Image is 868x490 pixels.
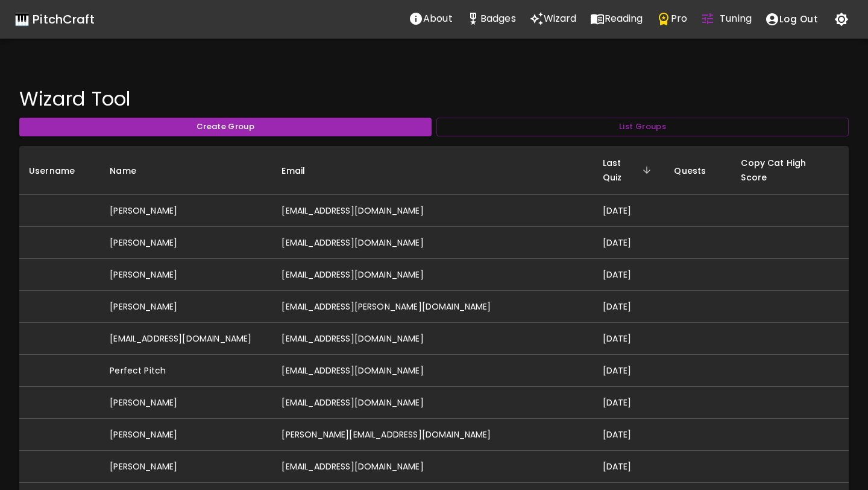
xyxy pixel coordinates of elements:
td: [DATE] [593,451,665,483]
td: [EMAIL_ADDRESS][DOMAIN_NAME] [272,195,593,227]
p: Reading [605,11,643,26]
p: Tuning [720,11,752,26]
a: 🎹 PitchCraft [14,10,95,29]
span: Name [110,164,152,178]
td: [DATE] [593,419,665,451]
span: Quests [674,164,722,178]
a: Reading [583,7,650,32]
td: [DATE] [593,387,665,419]
td: [EMAIL_ADDRESS][PERSON_NAME][DOMAIN_NAME] [272,291,593,323]
p: About [423,11,453,26]
td: [DATE] [593,195,665,227]
td: [EMAIL_ADDRESS][DOMAIN_NAME] [272,355,593,387]
td: [EMAIL_ADDRESS][DOMAIN_NAME] [100,323,272,355]
p: Wizard [544,11,577,26]
a: Pro [650,7,694,32]
td: [DATE] [593,291,665,323]
td: [PERSON_NAME] [100,195,272,227]
span: Username [29,164,90,178]
td: [DATE] [593,323,665,355]
td: [PERSON_NAME] [100,419,272,451]
td: [EMAIL_ADDRESS][DOMAIN_NAME] [272,227,593,259]
td: [DATE] [593,227,665,259]
a: Stats [459,7,523,32]
td: [DATE] [593,355,665,387]
a: Tuning Quiz [694,7,758,32]
td: [PERSON_NAME] [100,451,272,483]
td: [PERSON_NAME] [100,387,272,419]
button: Wizard [523,7,583,31]
a: Wizard [523,7,583,32]
span: Copy Cat High Score [741,156,839,185]
td: [EMAIL_ADDRESS][DOMAIN_NAME] [272,323,593,355]
td: [PERSON_NAME] [100,291,272,323]
td: [EMAIL_ADDRESS][DOMAIN_NAME] [272,451,593,483]
td: [EMAIL_ADDRESS][DOMAIN_NAME] [272,259,593,291]
button: Reading [583,7,650,31]
td: [EMAIL_ADDRESS][DOMAIN_NAME] [272,387,593,419]
td: Perfect Pitch [100,355,272,387]
td: [DATE] [593,259,665,291]
button: List Groups [436,118,849,136]
button: Stats [459,7,523,31]
button: Create Group [19,118,432,136]
button: Tuning Quiz [694,7,758,31]
button: Pro [650,7,694,31]
td: [PERSON_NAME][EMAIL_ADDRESS][DOMAIN_NAME] [272,419,593,451]
a: About [402,7,459,32]
span: Last Quiz [603,156,655,185]
span: Email [281,164,321,178]
h4: Wizard Tool [19,87,849,111]
button: About [402,7,459,31]
td: [PERSON_NAME] [100,259,272,291]
button: account of current user [758,7,825,32]
p: Badges [480,11,516,26]
td: [PERSON_NAME] [100,227,272,259]
p: Pro [671,11,687,26]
